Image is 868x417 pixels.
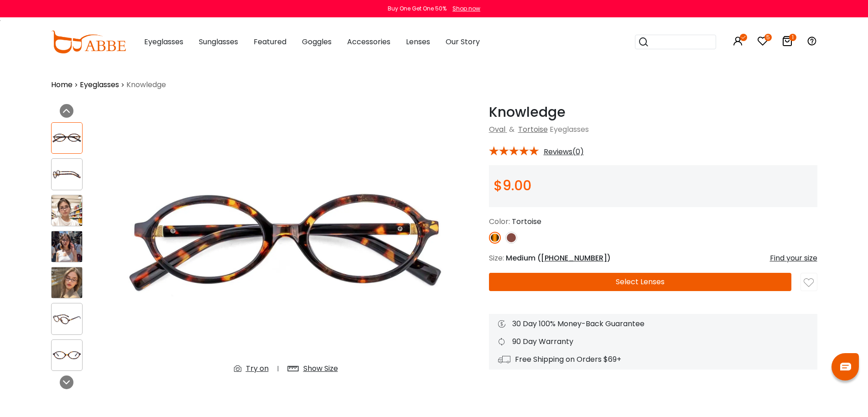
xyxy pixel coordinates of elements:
img: Knowledge Tortoise Acetate Eyeglasses , UniversalBridgeFit Frames from ABBE Glasses [52,311,82,327]
img: like [804,278,814,288]
img: Knowledge Tortoise Acetate Eyeglasses , UniversalBridgeFit Frames from ABBE Glasses [52,130,82,146]
img: chat [840,363,851,370]
a: Oval [489,124,505,135]
div: Find your size [770,253,817,264]
i: 5 [764,34,772,41]
a: Shop now [448,5,480,12]
a: 1 [782,37,793,48]
span: Color: [489,216,510,227]
img: Knowledge Tortoise Acetate Eyeglasses , UniversalBridgeFit Frames from ABBE Glasses [52,267,82,298]
span: Knowledge [126,79,166,90]
h1: Knowledge [489,104,817,120]
span: Size: [489,253,504,263]
span: Our Story [446,36,480,47]
img: Knowledge Tortoise Acetate Eyeglasses , UniversalBridgeFit Frames from ABBE Glasses [52,167,82,182]
i: 1 [789,34,796,41]
div: Free Shipping on Orders $69+ [498,354,808,365]
a: Tortoise [518,124,548,135]
span: Accessories [347,36,390,47]
div: 30 Day 100% Money-Back Guarantee [498,318,808,329]
span: Eyeglasses [550,124,589,135]
img: Knowledge Tortoise Acetate Eyeglasses , UniversalBridgeFit Frames from ABBE Glasses [52,348,82,363]
img: Knowledge Tortoise Acetate Eyeglasses , UniversalBridgeFit Frames from ABBE Glasses [120,104,452,381]
div: Buy One Get One 50% [388,5,447,13]
span: & [507,124,516,135]
span: $9.00 [494,176,531,195]
div: Show Size [303,363,338,374]
div: Shop now [452,5,480,13]
span: [PHONE_NUMBER] [541,253,607,263]
div: 90 Day Warranty [498,336,808,347]
span: Reviews(0) [544,148,584,156]
span: Lenses [406,36,430,47]
span: Eyeglasses [144,36,183,47]
span: Goggles [302,36,332,47]
img: abbeglasses.com [51,31,126,53]
a: Eyeglasses [80,79,119,90]
button: Select Lenses [489,273,791,291]
a: 5 [757,37,768,48]
a: Home [51,79,73,90]
span: Featured [254,36,286,47]
span: Medium ( ) [506,253,611,263]
span: Tortoise [512,216,541,227]
img: Knowledge Tortoise Acetate Eyeglasses , UniversalBridgeFit Frames from ABBE Glasses [52,195,82,226]
div: Try on [246,363,269,374]
span: Sunglasses [199,36,238,47]
img: Knowledge Tortoise Acetate Eyeglasses , UniversalBridgeFit Frames from ABBE Glasses [52,231,82,262]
